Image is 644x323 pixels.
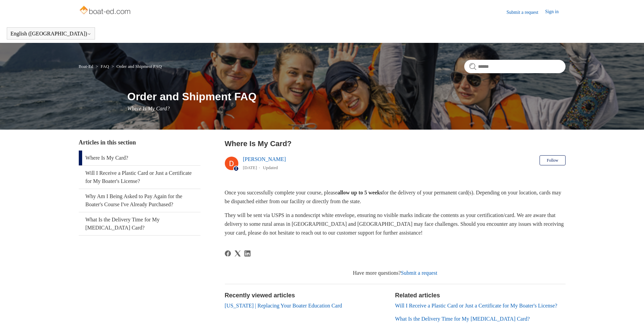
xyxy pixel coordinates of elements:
[225,138,566,149] h2: Where Is My Card?
[79,4,133,18] img: Boat-Ed Help Center home page
[401,270,437,276] a: Submit a request
[244,250,251,257] a: LinkedIn
[337,190,382,195] strong: allow up to 5 weeks
[235,250,241,257] a: X Corp
[235,250,241,257] svg: Share this page on X Corp
[117,64,162,69] a: Order and Shipment FAQ
[94,64,110,69] li: FAQ
[79,151,200,165] a: Where Is My Card?
[540,155,565,165] button: Follow Article
[395,316,530,322] a: What Is the Delivery Time for My [MEDICAL_DATA] Card?
[506,9,545,16] a: Submit a request
[263,165,278,170] li: Updated
[127,88,566,105] h1: Order and Shipment FAQ
[10,31,91,37] button: English ([GEOGRAPHIC_DATA])
[243,156,286,162] a: [PERSON_NAME]
[225,269,566,277] div: Have more questions?
[545,8,565,16] a: Sign in
[621,300,639,318] div: Live chat
[127,106,170,111] span: Where Is My Card?
[225,188,566,206] p: Once you successfully complete your course, please for the delivery of your permanent card(s). De...
[225,211,566,237] p: They will be sent via USPS in a nondescript white envelope, ensuring no visible marks indicate th...
[395,303,557,308] a: Will I Receive a Plastic Card or Just a Certificate for My Boater's License?
[79,212,200,235] a: What Is the Delivery Time for My [MEDICAL_DATA] Card?
[225,303,342,308] a: [US_STATE] | Replacing Your Boater Education Card
[225,250,231,257] a: Facebook
[244,250,251,257] svg: Share this page on LinkedIn
[395,291,566,300] h2: Related articles
[243,165,257,170] time: 04/15/2024, 17:31
[79,189,200,212] a: Why Am I Being Asked to Pay Again for the Boater's Course I've Already Purchased?
[79,64,93,69] a: Boat-Ed
[79,166,200,189] a: Will I Receive a Plastic Card or Just a Certificate for My Boater's License?
[464,60,566,73] input: Search
[101,64,109,69] a: FAQ
[110,64,162,69] li: Order and Shipment FAQ
[79,139,136,146] span: Articles in this section
[79,64,95,69] li: Boat-Ed
[225,291,388,300] h2: Recently viewed articles
[225,250,231,257] svg: Share this page on Facebook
